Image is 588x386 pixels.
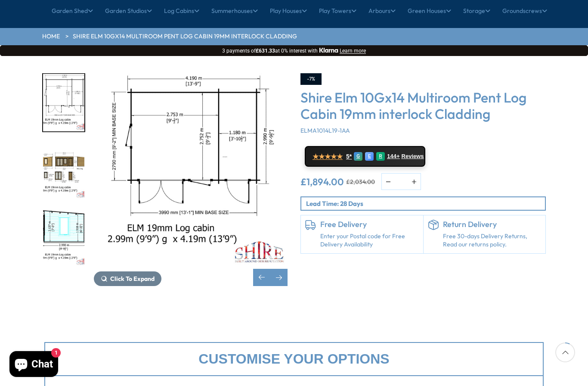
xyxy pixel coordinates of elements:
[300,89,546,122] h3: Shire Elm 10Gx14 Multiroom Pent Log Cabin 19mm interlock Cladding
[43,74,84,131] img: Elm2990x419010x1419mmPLAN_03906ce9-f245-4f29-b63a-0a9fc3b37f33_200x200.jpg
[270,269,288,286] div: Next slide
[43,142,84,199] img: Elm2990x419010x1419mmLINEmmft_59409f84-a109-4da0-a45f-f5b350dde037_200x200.jpg
[110,275,155,283] span: Click To Expand
[253,269,270,286] div: Previous slide
[94,73,288,286] div: 3 / 11
[365,152,374,161] div: E
[44,342,544,376] div: Customise your options
[443,220,542,229] h6: Return Delivery
[94,271,161,286] button: Click To Expand
[346,179,375,185] del: £2,034.00
[313,153,343,161] span: ★★★★★
[42,208,85,267] div: 5 / 11
[320,232,419,249] a: Enter your Postal code for Free Delivery Availability
[94,73,288,267] img: Shire Elm 10Gx14 Multiroom Pent Log Cabin 19mm interlock Cladding - Best Shed
[300,177,344,187] ins: £1,894.00
[320,220,419,229] h6: Free Delivery
[402,153,424,160] span: Reviews
[43,209,84,266] img: Elm2990x419010x1419mmINTERNAL_73884a29-39f5-4401-a4ce-6bfe5771e468_200x200.jpg
[300,127,350,134] span: ELMA1014L19-1AA
[42,141,85,200] div: 4 / 11
[300,73,322,85] div: -7%
[73,32,297,41] a: Shire Elm 10Gx14 Multiroom Pent Log Cabin 19mm interlock Cladding
[42,73,85,132] div: 3 / 11
[354,152,362,161] div: G
[42,32,60,41] a: HOME
[387,153,399,160] span: 144+
[306,199,545,208] p: Lead Time: 28 Days
[305,146,425,167] a: ★★★★★ 5* G E R 144+ Reviews
[443,232,542,249] p: Free 30-days Delivery Returns, Read our returns policy.
[376,152,385,161] div: R
[7,351,61,379] inbox-online-store-chat: Shopify online store chat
